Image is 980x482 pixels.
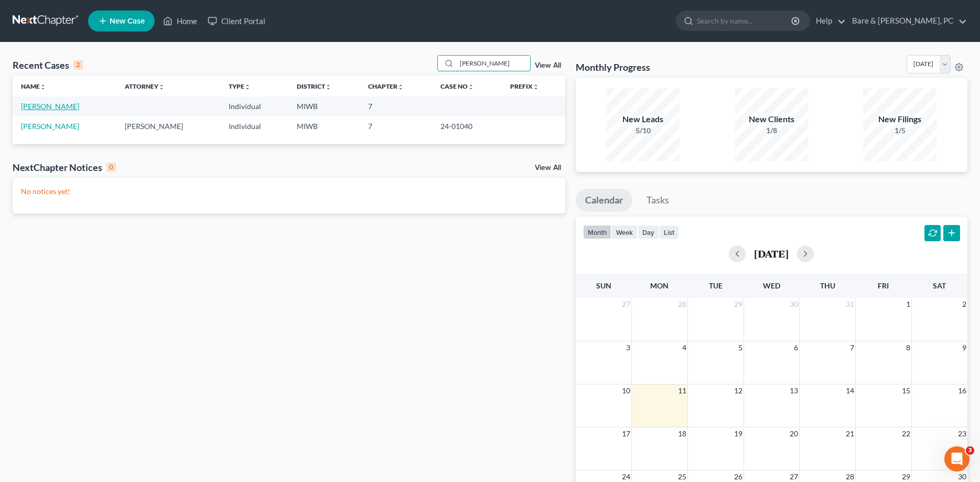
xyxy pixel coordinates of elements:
span: 2 [961,298,967,310]
span: 21 [845,427,855,440]
div: New Filings [863,113,936,125]
span: Mon [650,281,669,290]
div: 1/5 [863,125,936,136]
span: 13 [789,384,799,397]
td: 7 [360,97,432,116]
button: month [583,225,611,239]
a: Chapterunfold_more [368,82,404,90]
span: 12 [733,384,744,397]
div: 1/8 [735,125,808,136]
span: 3 [625,341,631,354]
div: Recent Cases [13,59,83,71]
span: Fri [878,281,889,290]
i: unfold_more [468,84,474,90]
span: 6 [793,341,799,354]
span: 15 [901,384,911,397]
a: Attorneyunfold_more [125,82,165,90]
div: 2 [73,60,83,70]
i: unfold_more [325,84,331,90]
i: unfold_more [533,84,539,90]
p: No notices yet! [21,186,557,197]
span: 18 [677,427,687,440]
span: 22 [901,427,911,440]
i: unfold_more [40,84,46,90]
a: Tasks [637,189,679,212]
span: Thu [820,281,835,290]
span: 7 [849,341,855,354]
span: 28 [677,298,687,310]
a: Districtunfold_more [297,82,331,90]
a: View All [535,62,561,69]
span: 31 [845,298,855,310]
span: 4 [681,341,687,354]
span: 29 [733,298,744,310]
span: Wed [763,281,780,290]
span: 8 [905,341,911,354]
td: [PERSON_NAME] [116,116,220,136]
a: Typeunfold_more [229,82,251,90]
span: 9 [961,341,967,354]
a: Home [158,12,202,30]
a: View All [535,164,561,172]
a: Nameunfold_more [21,82,46,90]
span: 30 [789,298,799,310]
i: unfold_more [397,84,404,90]
a: Prefixunfold_more [510,82,539,90]
a: Calendar [576,189,632,212]
a: Bare & [PERSON_NAME], PC [847,12,967,30]
span: 19 [733,427,744,440]
h2: [DATE] [754,248,789,259]
i: unfold_more [244,84,251,90]
span: Sun [596,281,611,290]
td: 24-01040 [432,116,502,136]
a: Client Portal [202,12,271,30]
a: Case Nounfold_more [440,82,474,90]
span: 16 [957,384,967,397]
span: 17 [621,427,631,440]
td: Individual [220,116,288,136]
span: 11 [677,384,687,397]
td: 7 [360,116,432,136]
h3: Monthly Progress [576,61,650,73]
input: Search by name... [457,56,530,71]
span: Tue [709,281,723,290]
span: Sat [933,281,946,290]
a: [PERSON_NAME] [21,122,79,131]
span: 27 [621,298,631,310]
iframe: Intercom live chat [944,446,970,472]
div: 5/10 [606,125,680,136]
div: New Clients [735,113,808,125]
button: list [659,225,679,239]
span: 5 [737,341,744,354]
td: MIWB [288,116,360,136]
div: NextChapter Notices [13,161,116,174]
span: 3 [966,446,974,455]
span: 20 [789,427,799,440]
a: [PERSON_NAME] [21,102,79,111]
div: New Leads [606,113,680,125]
span: New Case [110,17,145,25]
span: 1 [905,298,911,310]
span: 10 [621,384,631,397]
td: Individual [220,97,288,116]
td: MIWB [288,97,360,116]
input: Search by name... [697,11,793,30]
i: unfold_more [158,84,165,90]
span: 23 [957,427,967,440]
span: 14 [845,384,855,397]
button: week [611,225,638,239]
a: Help [811,12,846,30]
div: 0 [106,163,116,172]
button: day [638,225,659,239]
